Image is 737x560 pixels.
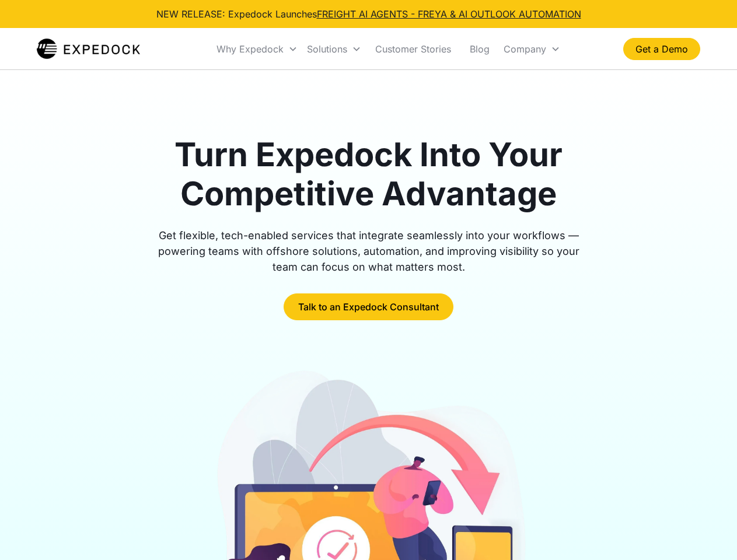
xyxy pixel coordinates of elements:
[317,8,581,20] a: FREIGHT AI AGENTS - FREYA & AI OUTLOOK AUTOMATION
[679,504,737,560] iframe: Chat Widget
[216,43,284,55] div: Why Expedock
[366,29,460,69] a: Customer Stories
[212,29,302,69] div: Why Expedock
[460,29,499,69] a: Blog
[499,29,565,69] div: Company
[307,43,347,55] div: Solutions
[302,29,366,69] div: Solutions
[37,37,140,61] img: Expedock Logo
[284,293,453,320] a: Talk to an Expedock Consultant
[145,135,593,213] h1: Turn Expedock Into Your Competitive Advantage
[37,37,140,61] a: home
[504,43,546,55] div: Company
[623,38,700,60] a: Get a Demo
[145,228,593,275] div: Get flexible, tech-enabled services that integrate seamlessly into your workflows — powering team...
[156,7,581,21] div: NEW RELEASE: Expedock Launches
